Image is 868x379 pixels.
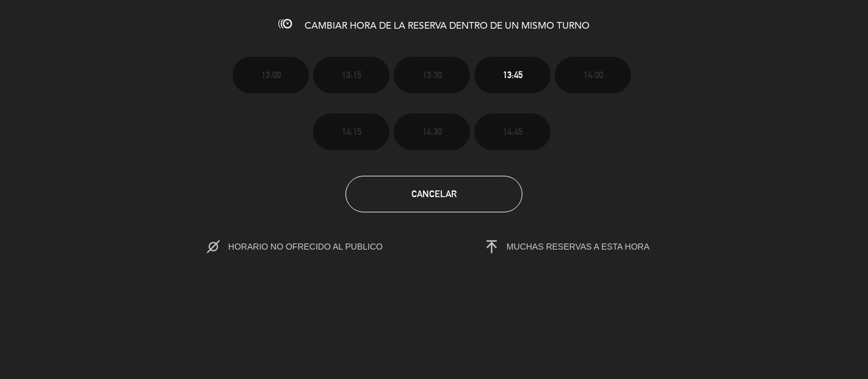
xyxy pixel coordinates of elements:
[305,21,590,31] span: CAMBIAR HORA DE LA RESERVA DENTRO DE UN MISMO TURNO
[313,57,389,93] button: 13:15
[261,68,281,82] span: 13:00
[342,68,361,82] span: 13:15
[503,68,523,82] span: 13:45
[584,68,603,82] span: 14:00
[555,57,631,93] button: 14:00
[474,57,551,93] button: 13:45
[394,114,470,150] button: 14:30
[313,114,389,150] button: 14:15
[345,176,523,212] button: Cancelar
[411,189,457,199] span: Cancelar
[342,125,361,139] span: 14:15
[394,57,470,93] button: 13:30
[422,125,442,139] span: 14:30
[503,125,523,139] span: 14:45
[474,114,551,150] button: 14:45
[233,57,309,93] button: 13:00
[507,242,649,251] span: MUCHAS RESERVAS A ESTA HORA
[228,242,408,251] span: HORARIO NO OFRECIDO AL PUBLICO
[422,68,442,82] span: 13:30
